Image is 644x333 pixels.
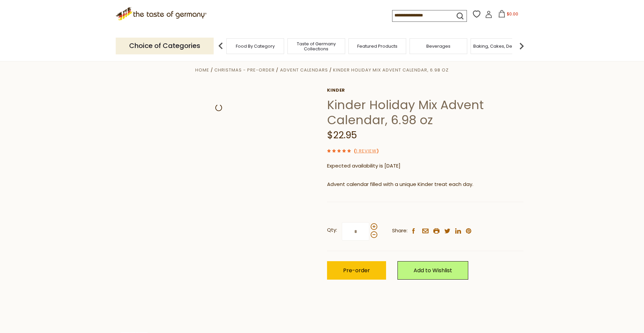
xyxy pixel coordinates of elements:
a: Kinder [327,88,523,93]
h1: Kinder Holiday Mix Advent Calendar, 6.98 oz [327,97,523,128]
a: Advent Calendars [280,67,328,73]
span: Pre-order [343,267,370,274]
span: $22.95 [327,129,357,142]
a: Home [195,67,209,73]
a: Featured Products [357,44,397,49]
a: Add to Wishlist [397,261,468,280]
button: Pre-order [327,261,386,280]
p: Expected availability is [DATE] [327,162,523,170]
span: ( ) [354,148,379,154]
a: Baking, Cakes, Desserts [473,44,525,49]
a: 1 Review [356,148,377,155]
a: Beverages [426,44,450,49]
img: previous arrow [214,39,227,53]
input: Qty: [342,222,369,241]
p: Advent calendar filled with a unique Kinder treat each day. [327,180,523,189]
img: next arrow [515,39,528,53]
a: Kinder Holiday Mix Advent Calendar, 6.98 oz [333,67,449,73]
span: Share: [392,227,408,235]
span: $0.00 [507,11,518,17]
a: Taste of Germany Collections [289,41,343,51]
a: Food By Category [236,44,275,49]
strong: Qty: [327,226,337,234]
p: Choice of Categories [116,38,214,54]
button: $0.00 [494,10,522,20]
a: Christmas - PRE-ORDER [214,67,275,73]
